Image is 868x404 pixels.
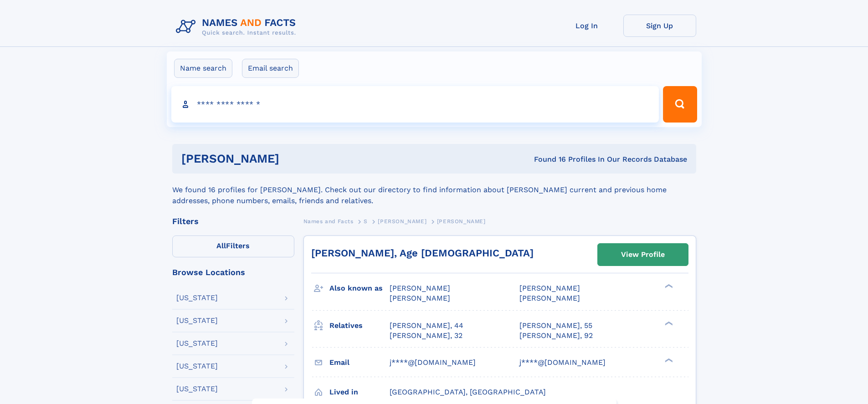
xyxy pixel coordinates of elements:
[176,294,218,302] div: [US_STATE]
[406,154,687,164] div: Found 16 Profiles In Our Records Database
[390,294,450,302] span: [PERSON_NAME]
[519,321,592,331] a: [PERSON_NAME], 55
[598,244,688,266] a: View Profile
[172,235,294,257] label: Filters
[519,284,580,292] span: [PERSON_NAME]
[172,174,696,206] div: We found 16 profiles for [PERSON_NAME]. Check out our directory to find information about [PERSON...
[378,215,426,227] a: [PERSON_NAME]
[663,283,673,289] div: ❯
[519,331,593,341] a: [PERSON_NAME], 92
[378,218,426,225] span: [PERSON_NAME]
[311,247,534,259] a: [PERSON_NAME], Age [DEMOGRAPHIC_DATA]
[216,241,226,250] span: All
[390,284,450,292] span: [PERSON_NAME]
[174,59,232,78] label: Name search
[303,215,354,227] a: Names and Facts
[329,318,390,333] h3: Relatives
[550,15,623,37] a: Log In
[364,215,368,227] a: S
[390,331,462,341] a: [PERSON_NAME], 32
[181,153,407,164] h1: [PERSON_NAME]
[242,59,299,78] label: Email search
[176,385,218,393] div: [US_STATE]
[663,320,673,326] div: ❯
[176,340,218,347] div: [US_STATE]
[329,384,390,400] h3: Lived in
[171,86,659,123] input: search input
[663,86,697,123] button: Search Button
[172,268,294,276] div: Browse Locations
[390,388,546,396] span: [GEOGRAPHIC_DATA], [GEOGRAPHIC_DATA]
[329,281,390,296] h3: Also known as
[172,217,294,225] div: Filters
[621,244,665,265] div: View Profile
[390,321,463,331] a: [PERSON_NAME], 44
[172,15,303,39] img: Logo Names and Facts
[623,15,696,37] a: Sign Up
[176,317,218,324] div: [US_STATE]
[329,355,390,370] h3: Email
[663,357,673,363] div: ❯
[519,294,580,302] span: [PERSON_NAME]
[176,363,218,370] div: [US_STATE]
[364,218,368,225] span: S
[437,218,486,225] span: [PERSON_NAME]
